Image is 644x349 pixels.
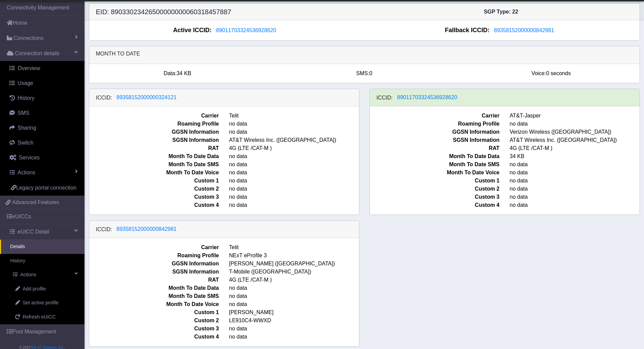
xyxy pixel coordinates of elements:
span: no data [224,128,364,136]
span: SGP Type: 22 [484,9,518,15]
span: Carrier [84,243,224,252]
span: LE910C4-WWXD [224,317,364,325]
span: Month To Date SMS [365,160,505,169]
a: Sharing [3,121,85,135]
span: 0 seconds [546,70,571,76]
span: GGSN Information [84,260,224,268]
span: no data [224,152,364,160]
span: RAT [84,276,224,284]
span: eUICC Detail [18,228,49,236]
span: no data [224,160,364,169]
span: Custom 2 [365,185,505,193]
span: Carrier [365,112,505,120]
a: Add profile [5,282,85,296]
span: Custom 4 [84,333,224,341]
span: no data [224,193,364,201]
a: Switch [3,135,85,150]
h6: ICCID: [377,94,393,101]
span: [PERSON_NAME] ([GEOGRAPHIC_DATA]) [224,260,364,268]
span: Roaming Profile [84,120,224,128]
span: Voice: [531,70,546,76]
span: SMS: [356,70,369,76]
h6: ICCID: [96,94,112,101]
span: Actions [20,271,36,279]
a: Set active profile [5,296,85,310]
span: Overview [18,65,40,71]
span: 89358152000000842981 [494,27,554,33]
span: Usage [18,80,33,86]
a: Usage [3,76,85,91]
a: Actions [3,165,85,180]
span: Month To Date Data [365,152,505,160]
span: no data [224,292,364,300]
span: Carrier [84,112,224,120]
span: Data: [164,70,176,76]
span: NExT eProfile 3 [224,252,364,260]
span: no data [224,185,364,193]
span: Custom 3 [84,193,224,201]
span: 89358152000000842981 [117,226,177,232]
span: RAT [365,144,505,152]
span: Legacy portal connection [16,185,76,191]
span: Custom 1 [365,177,505,185]
span: Custom 2 [84,317,224,325]
span: Actions [18,170,35,175]
span: Telit [224,112,364,120]
a: Actions [3,268,85,282]
span: Custom 4 [84,201,224,209]
span: Month To Date SMS [84,292,224,300]
span: 34 KB [176,70,191,76]
span: no data [224,325,364,333]
span: SGSN Information [84,136,224,144]
span: Roaming Profile [84,252,224,260]
span: 4G (LTE /CAT-M ) [224,144,364,152]
span: no data [224,333,364,341]
h6: Month to date [96,50,633,57]
span: Custom 4 [365,201,505,209]
span: Custom 1 [84,177,224,185]
span: Sharing [18,125,36,131]
span: Telit [224,243,364,252]
a: Overview [3,61,85,76]
span: Switch [18,140,33,146]
span: GGSN Information [84,128,224,136]
span: no data [224,177,364,185]
span: Month To Date Data [84,284,224,292]
a: Services [3,150,85,165]
span: Advanced Features [12,198,59,206]
span: Month To Date Data [84,152,224,160]
span: GGSN Information [365,128,505,136]
span: no data [224,120,364,128]
span: Custom 3 [365,193,505,201]
span: no data [224,169,364,177]
span: no data [224,201,364,209]
span: AT&T Wireless Inc. ([GEOGRAPHIC_DATA]) [224,136,364,144]
span: Connections [14,34,44,42]
span: Connection details [15,49,59,58]
span: no data [224,284,364,292]
span: Custom 3 [84,325,224,333]
span: [PERSON_NAME] [224,308,364,317]
span: T-Mobile ([GEOGRAPHIC_DATA]) [224,268,364,276]
span: SGSN Information [365,136,505,144]
span: Refresh eUICC [23,313,56,321]
span: Roaming Profile [365,120,505,128]
a: eUICC Detail [3,224,85,239]
button: 89011703324536928620 [393,93,462,102]
span: Month To Date Voice [84,169,224,177]
span: Fallback ICCID: [445,26,490,35]
span: History [18,95,34,101]
span: 0 [369,70,373,76]
span: Set active profile [23,299,58,307]
span: 89358152000000324121 [117,94,177,100]
button: 89358152000000842981 [490,26,558,35]
h5: EID: 89033023426500000000060318457887 [91,8,364,16]
span: Services [19,155,40,160]
span: Month To Date Voice [84,300,224,308]
span: Month To Date SMS [84,160,224,169]
span: no data [224,300,364,308]
span: Month To Date Voice [365,169,505,177]
span: Add profile [23,285,46,293]
a: SMS [3,106,85,121]
span: 89011703324536928620 [397,94,457,100]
